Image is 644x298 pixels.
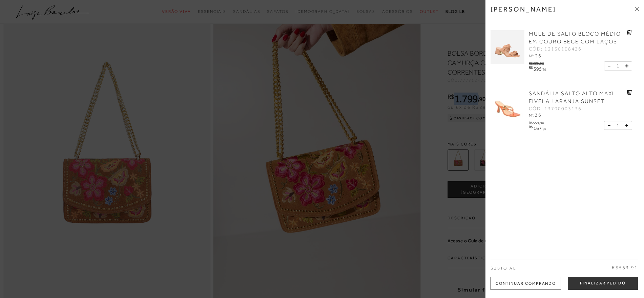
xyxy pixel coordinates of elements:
span: 1 [617,62,619,69]
div: Continuar Comprando [491,277,561,290]
span: Nº: [529,113,534,118]
span: CÓD: 13700003136 [529,105,582,112]
div: R$559,90 [529,119,547,125]
div: R$659,90 [529,60,547,65]
span: 36 [535,53,542,58]
img: SANDÁLIA SALTO ALTO MAXI FIVELA LARANJA SUNSET [491,90,524,124]
span: R$563,91 [612,264,638,271]
span: 94 [543,67,546,72]
span: CÓD: 13130108436 [529,46,582,53]
span: MULE DE SALTO BLOCO MÉDIO EM COURO BEGE COM LAÇOS [529,31,621,45]
i: , [542,125,546,129]
span: 395 [534,66,542,72]
span: 167 [534,125,542,131]
span: 36 [535,112,542,118]
i: R$ [529,66,533,69]
a: SANDÁLIA SALTO ALTO MAXI FIVELA LARANJA SUNSET [529,90,625,105]
button: Finalizar Pedido [568,277,638,290]
a: MULE DE SALTO BLOCO MÉDIO EM COURO BEGE COM LAÇOS [529,30,625,46]
i: R$ [529,125,533,129]
span: Nº: [529,54,534,58]
span: 97 [543,127,546,131]
img: MULE DE SALTO BLOCO MÉDIO EM COURO BEGE COM LAÇOS [491,30,524,64]
i: , [542,66,546,69]
span: 1 [617,122,619,129]
span: SANDÁLIA SALTO ALTO MAXI FIVELA LARANJA SUNSET [529,91,614,104]
h3: [PERSON_NAME] [491,5,556,13]
span: Subtotal [491,266,516,271]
